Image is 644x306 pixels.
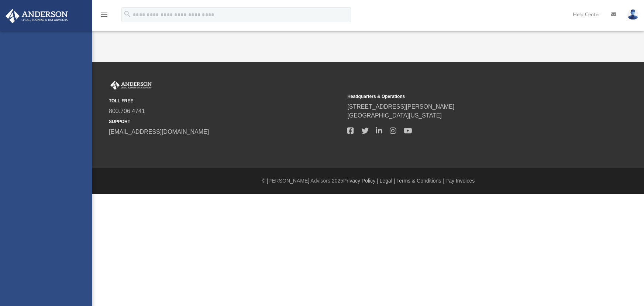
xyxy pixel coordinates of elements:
[109,108,145,114] a: 800.706.4741
[347,112,442,119] a: [GEOGRAPHIC_DATA][US_STATE]
[109,81,153,90] img: Anderson Advisors Platinum Portal
[396,178,444,184] a: Terms & Conditions |
[3,9,70,23] img: Anderson Advisors Platinum Portal
[109,118,342,125] small: SUPPORT
[123,10,131,18] i: search
[627,9,638,20] img: User Pic
[109,98,342,104] small: TOLL FREE
[100,10,109,19] i: menu
[109,129,209,135] a: [EMAIL_ADDRESS][DOMAIN_NAME]
[100,14,109,19] a: menu
[347,93,581,100] small: Headquarters & Operations
[343,178,378,184] a: Privacy Policy |
[380,178,395,184] a: Legal |
[445,178,475,184] a: Pay Invoices
[92,177,644,185] div: © [PERSON_NAME] Advisors 2025
[347,103,454,110] a: [STREET_ADDRESS][PERSON_NAME]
